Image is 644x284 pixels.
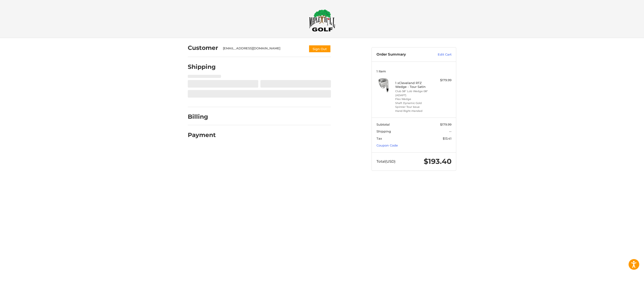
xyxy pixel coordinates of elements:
h3: Order Summary [376,52,428,57]
h2: Shipping [188,63,216,71]
span: Subtotal [376,123,390,126]
img: Maple Hill Golf [309,9,335,32]
li: Hand Right-Handed [395,109,432,113]
li: Club 58° Lob Wedge 08° (ADAPT) [395,89,432,97]
h4: 1 x Cleveland RTZ Wedge - Tour Satin [395,81,432,89]
h2: Payment [188,131,216,139]
h2: Billing [188,113,216,120]
li: Flex Wedge [395,97,432,101]
span: -- [449,129,451,133]
span: Shipping [376,129,391,133]
h3: 1 Item [376,69,451,73]
span: Tax [376,137,382,140]
div: [EMAIL_ADDRESS][DOMAIN_NAME] [223,46,304,53]
li: Shaft Dynamic Gold Spinner Tour Issue [395,101,432,109]
span: $193.40 [424,157,451,166]
span: $13.41 [443,137,451,140]
div: $179.99 [433,78,451,83]
a: Edit Cart [428,52,451,57]
button: Sign Out [309,45,331,53]
span: $179.99 [440,123,451,126]
span: Total (USD) [376,159,395,164]
h2: Customer [188,44,218,52]
a: Coupon Code [376,143,398,147]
